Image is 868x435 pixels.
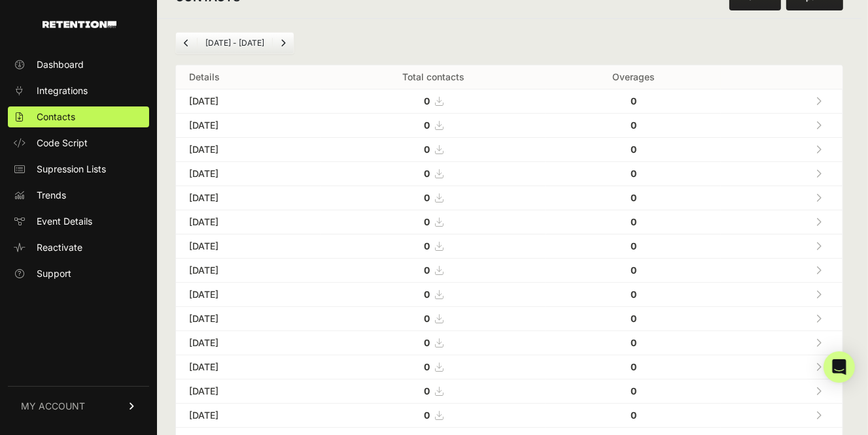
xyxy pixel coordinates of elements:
[176,355,321,379] td: [DATE]
[8,80,149,101] a: Integrations
[21,400,85,413] span: MY ACCOUNT
[424,313,430,324] strong: 0
[8,386,149,426] a: MY ACCOUNT
[424,289,430,300] strong: 0
[176,186,321,210] td: [DATE]
[273,33,294,54] a: Next
[43,21,116,28] img: Retention.com
[37,163,106,176] span: Supression Lists
[176,33,197,54] a: Previous
[631,192,636,203] strong: 0
[176,283,321,307] td: [DATE]
[8,263,149,284] a: Support
[176,65,321,89] th: Details
[176,89,321,114] td: [DATE]
[631,361,636,372] strong: 0
[176,162,321,186] td: [DATE]
[424,144,430,155] strong: 0
[631,265,636,276] strong: 0
[8,211,149,232] a: Event Details
[424,168,430,179] strong: 0
[631,95,636,106] strong: 0
[37,137,88,150] span: Code Script
[424,216,430,227] strong: 0
[37,58,84,71] span: Dashboard
[37,241,82,254] span: Reactivate
[8,237,149,258] a: Reactivate
[176,138,321,162] td: [DATE]
[37,110,75,123] span: Contacts
[424,265,430,276] strong: 0
[176,404,321,428] td: [DATE]
[8,185,149,206] a: Trends
[631,385,636,396] strong: 0
[631,216,636,227] strong: 0
[631,168,636,179] strong: 0
[176,307,321,331] td: [DATE]
[424,240,430,251] strong: 0
[37,84,88,97] span: Integrations
[8,54,149,75] a: Dashboard
[631,410,636,421] strong: 0
[8,159,149,180] a: Supression Lists
[631,120,636,131] strong: 0
[424,385,430,396] strong: 0
[631,313,636,324] strong: 0
[321,65,546,89] th: Total contacts
[176,210,321,234] td: [DATE]
[631,337,636,348] strong: 0
[631,144,636,155] strong: 0
[424,120,430,131] strong: 0
[424,95,430,106] strong: 0
[424,192,430,203] strong: 0
[176,379,321,404] td: [DATE]
[424,337,430,348] strong: 0
[8,133,149,153] a: Code Script
[37,267,71,280] span: Support
[424,410,430,421] strong: 0
[176,331,321,355] td: [DATE]
[176,114,321,138] td: [DATE]
[631,289,636,300] strong: 0
[37,189,66,202] span: Trends
[176,234,321,259] td: [DATE]
[37,215,92,228] span: Event Details
[824,351,855,383] div: Open Intercom Messenger
[424,361,430,372] strong: 0
[546,65,721,89] th: Overages
[197,38,272,48] li: [DATE] - [DATE]
[176,259,321,283] td: [DATE]
[8,106,149,127] a: Contacts
[631,240,636,251] strong: 0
